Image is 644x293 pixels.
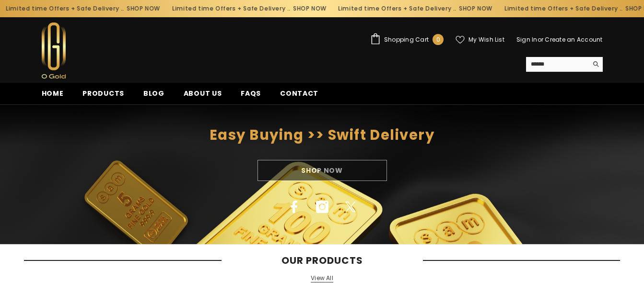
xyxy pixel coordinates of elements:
a: View All [311,274,333,282]
span: Shopping Cart [384,37,429,43]
a: My Wish List [456,35,504,44]
span: or [538,35,543,44]
div: Limited time Offers + Safe Delivery .. [162,1,328,16]
a: SHOP NOW [455,3,488,14]
a: Home [32,88,73,104]
summary: Search [526,57,603,72]
a: Blog [134,88,174,104]
a: Contact [270,88,328,104]
a: SHOP NOW [122,3,156,14]
span: My Wish List [468,37,504,43]
a: FAQs [231,88,270,104]
a: Products [73,88,134,104]
span: Home [42,89,64,98]
button: Search [588,57,603,71]
span: Products [82,89,124,98]
span: Contact [280,89,318,98]
span: Our Products [222,255,423,266]
span: About us [184,89,222,98]
a: Create an Account [545,35,602,44]
span: FAQs [241,89,261,98]
a: About us [174,88,232,104]
a: Sign In [516,35,538,44]
a: Shopping Cart [371,34,444,45]
span: Blog [143,89,164,98]
img: Ogold Shop [42,23,66,79]
div: Limited time Offers + Safe Delivery .. [328,1,494,16]
a: SHOP NOW [289,3,322,14]
span: 0 [436,34,440,45]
